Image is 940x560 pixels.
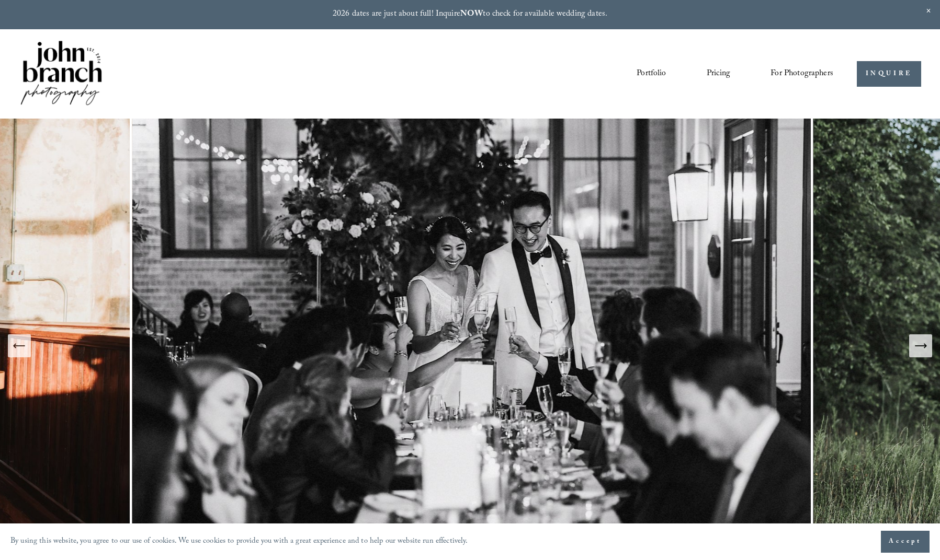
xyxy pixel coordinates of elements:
[707,65,730,83] a: Pricing
[771,66,833,82] span: For Photographers
[771,65,833,83] a: folder dropdown
[889,536,922,547] span: Accept
[857,61,921,87] a: INQUIRE
[8,334,31,357] button: Previous Slide
[637,65,666,83] a: Portfolio
[19,39,104,109] img: John Branch IV Photography
[10,534,468,550] p: By using this website, you agree to our use of cookies. We use cookies to provide you with a grea...
[881,531,930,553] button: Accept
[909,334,932,357] button: Next Slide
